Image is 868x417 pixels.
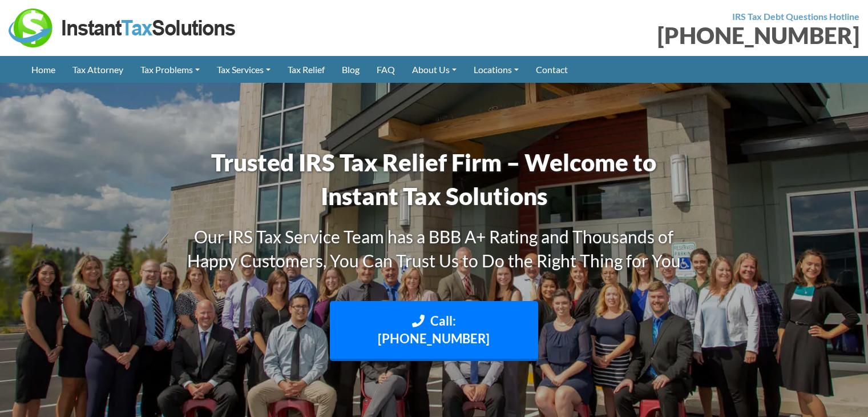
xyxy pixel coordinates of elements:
[732,11,859,22] strong: IRS Tax Debt Questions Hotline
[403,56,465,83] a: About Us
[527,56,576,83] a: Contact
[443,24,860,47] div: [PHONE_NUMBER]
[279,56,333,83] a: Tax Relief
[132,56,208,83] a: Tax Problems
[465,56,527,83] a: Locations
[9,21,237,32] a: Instant Tax Solutions Logo
[208,56,279,83] a: Tax Services
[368,56,403,83] a: FAQ
[23,56,64,83] a: Home
[330,301,539,362] a: Call: [PHONE_NUMBER]
[9,9,237,47] img: Instant Tax Solutions Logo
[172,224,697,272] h3: Our IRS Tax Service Team has a BBB A+ Rating and Thousands of Happy Customers, You Can Trust Us t...
[333,56,368,83] a: Blog
[172,146,697,213] h1: Trusted IRS Tax Relief Firm – Welcome to Instant Tax Solutions
[64,56,132,83] a: Tax Attorney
